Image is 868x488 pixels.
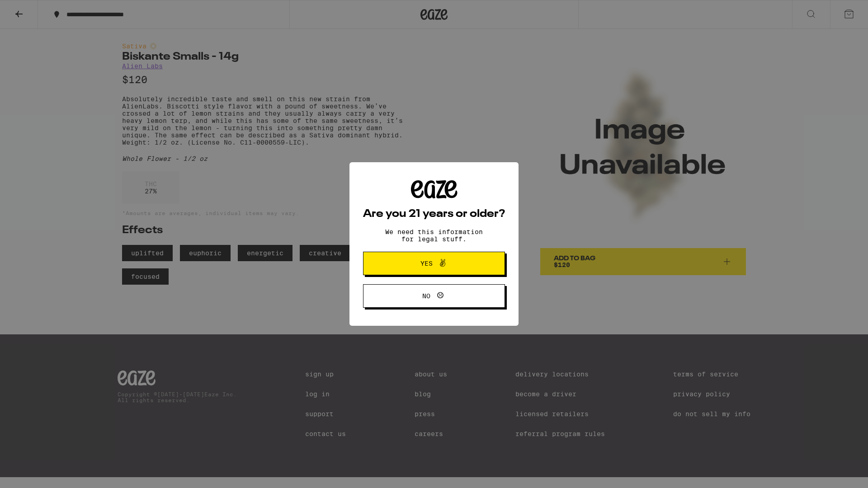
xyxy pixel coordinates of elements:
p: We need this information for legal stuff. [377,228,491,243]
span: No [422,293,430,299]
button: No [363,284,505,308]
button: Yes [363,252,505,275]
h2: Are you 21 years or older? [363,209,505,220]
span: Yes [420,260,433,267]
